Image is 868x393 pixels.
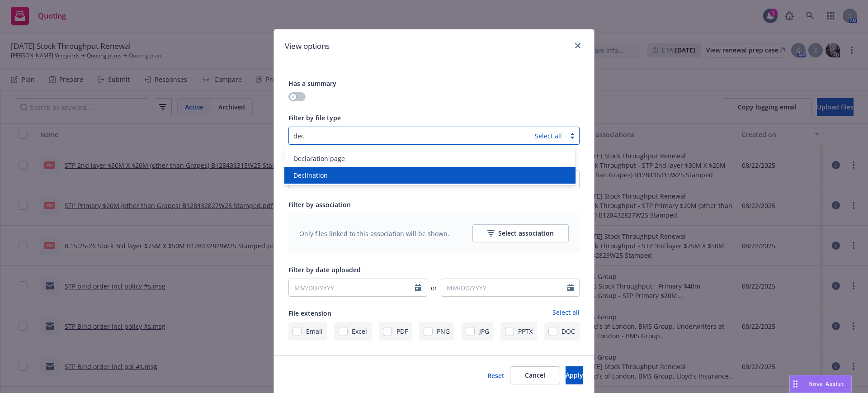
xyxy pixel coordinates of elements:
button: Cancel [510,366,560,384]
input: MM/DD/YYYY [288,279,427,297]
span: Has a summary [288,79,336,88]
span: Email [306,327,323,336]
h1: View options [285,40,330,52]
div: Select association [487,225,554,242]
span: Declination [293,170,328,180]
button: Nova Assist [789,375,852,393]
span: File extension [288,309,331,317]
span: Filter by file type [288,114,341,122]
input: MM/DD/YYYY [441,279,580,297]
span: Filter by date uploaded [288,265,361,274]
a: close [572,40,583,51]
a: Select all [535,132,562,140]
span: Filter by association [288,200,351,209]
span: or [431,283,437,293]
span: Excel [352,327,367,336]
span: JPG [479,327,489,336]
button: Select association [472,224,569,242]
span: DOC [561,327,575,336]
span: Cancel [525,371,545,379]
span: PNG [437,327,450,336]
span: Declaration page [293,154,345,163]
div: Drag to move [790,375,801,393]
a: Reset [487,371,505,380]
button: Apply [566,366,583,384]
span: PDF [396,327,408,336]
a: Select all [552,308,580,318]
span: PPTX [518,327,533,336]
span: Apply [566,371,583,379]
span: Only files linked to this association will be shown. [299,229,449,238]
span: Nova Assist [808,380,844,388]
